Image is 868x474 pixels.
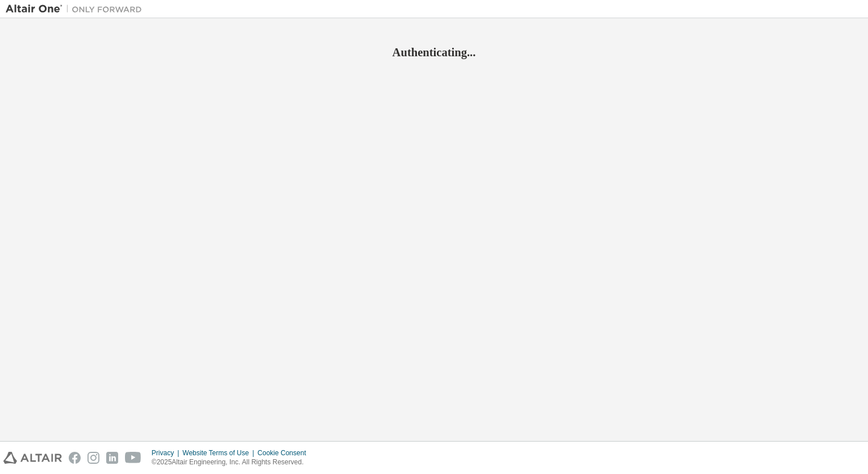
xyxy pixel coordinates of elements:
[87,452,99,464] img: instagram.svg
[106,452,118,464] img: linkedin.svg
[69,452,81,464] img: facebook.svg
[6,45,862,60] h2: Authenticating...
[125,452,141,464] img: youtube.svg
[152,458,313,467] p: © 2025 Altair Engineering, Inc. All Rights Reserved.
[3,452,62,464] img: altair_logo.svg
[152,448,182,458] div: Privacy
[6,3,148,15] img: Altair One
[182,448,257,458] div: Website Terms of Use
[257,448,312,458] div: Cookie Consent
